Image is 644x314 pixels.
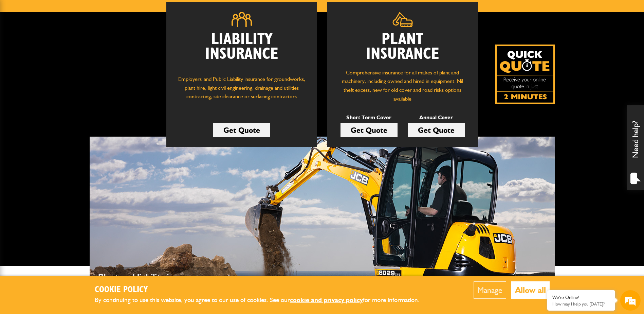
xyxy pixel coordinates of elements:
a: Get Quote [213,123,270,137]
h2: Plant Insurance [337,32,468,62]
input: Enter your last name [9,63,124,78]
p: Comprehensive insurance for all makes of plant and machinery, including owned and hired in equipm... [337,68,468,103]
p: Employers' and Public Liability insurance for groundworks, plant hire, light civil engineering, d... [177,75,307,107]
textarea: Type your message and hit 'Enter' [9,123,124,204]
p: Short Term Cover [341,113,398,122]
button: Allow all [511,281,550,299]
input: Enter your email address [9,83,124,98]
button: Manage [474,281,506,299]
p: How may I help you today? [552,301,610,307]
img: d_20077148190_company_1631870298795_20077148190 [12,38,29,47]
div: Need help? [627,105,644,190]
img: Quick Quote [495,45,555,104]
h2: Cookie Policy [95,285,431,295]
em: Start Chat [92,209,123,219]
a: Get your insurance quote isn just 2-minutes [495,45,555,104]
input: Enter your phone number [9,103,124,118]
div: Chat with us now [35,38,114,47]
a: Get Quote [408,123,465,137]
p: Annual Cover [408,113,465,122]
a: Get Quote [341,123,398,137]
p: Plant and liability insurance for makes and models... [98,270,210,298]
div: Minimize live chat window [111,3,128,20]
p: By continuing to use this website, you agree to our use of cookies. See our for more information. [95,295,431,306]
h2: Liability Insurance [177,32,307,68]
a: cookie and privacy policy [290,296,363,304]
div: We're Online! [552,295,610,300]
